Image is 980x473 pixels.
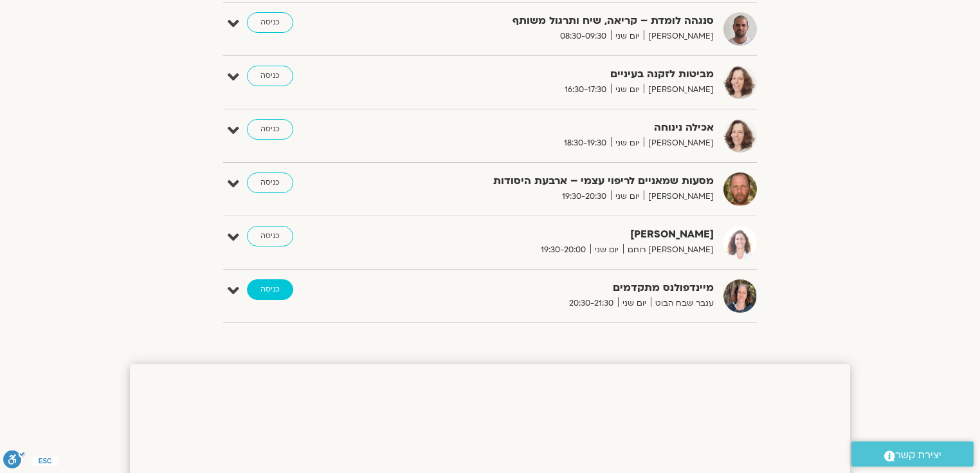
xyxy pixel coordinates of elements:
[399,66,714,83] strong: מביטות לזקנה בעיניים
[399,12,714,30] strong: סנגהה לומדת – קריאה, שיח ותרגול משותף
[851,441,974,467] a: יצירת קשר
[611,30,644,43] span: יום שני
[247,226,293,246] a: כניסה
[611,136,644,150] span: יום שני
[247,12,293,33] a: כניסה
[611,83,644,97] span: יום שני
[536,243,590,257] span: 19:30-20:00
[399,119,714,136] strong: אכילה נינוחה
[644,83,714,97] span: [PERSON_NAME]
[560,83,611,97] span: 16:30-17:30
[559,136,611,150] span: 18:30-19:30
[247,172,293,193] a: כניסה
[623,243,714,257] span: [PERSON_NAME] רוחם
[895,447,941,464] span: יצירת קשר
[247,119,293,140] a: כניסה
[644,190,714,203] span: [PERSON_NAME]
[611,190,644,203] span: יום שני
[644,30,714,43] span: [PERSON_NAME]
[565,297,618,310] span: 20:30-21:30
[247,279,293,300] a: כניסה
[651,297,714,310] span: ענבר שבח הבוט
[247,66,293,86] a: כניסה
[399,172,714,190] strong: מסעות שמאניים לריפוי עצמי – ארבעת היסודות
[399,279,714,297] strong: מיינדפולנס מתקדמים
[590,243,623,257] span: יום שני
[644,136,714,150] span: [PERSON_NAME]
[618,297,651,310] span: יום שני
[399,226,714,243] strong: [PERSON_NAME]
[556,30,611,43] span: 08:30-09:30
[558,190,611,203] span: 19:30-20:30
